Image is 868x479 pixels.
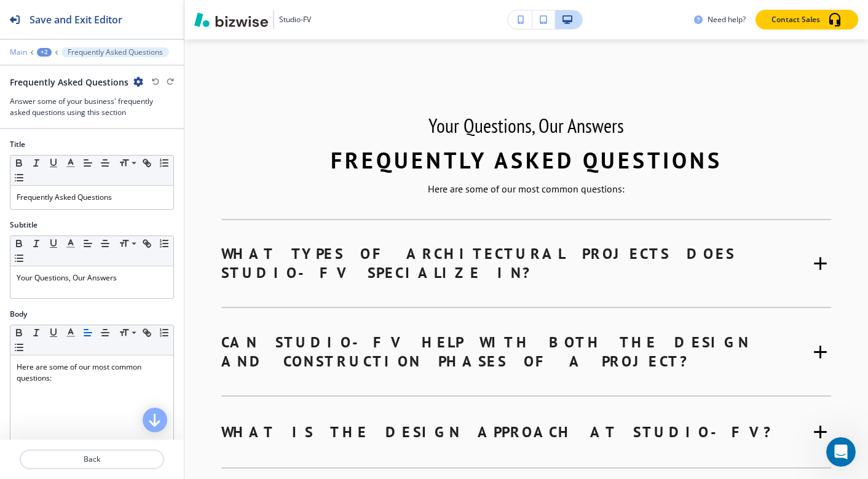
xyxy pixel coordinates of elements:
[771,14,820,25] p: Contact Sales
[20,449,164,469] button: Back
[194,10,311,29] button: Studio-FV
[428,183,625,195] span: Here are some of our most common questions:
[10,309,27,320] h2: Body
[21,454,163,465] p: Back
[221,333,810,371] h5: Can Studio-FV help with both the design and construction phases of a project?
[331,146,722,175] span: Frequently Asked Questions
[428,113,624,138] span: Your Questions, Our Answers
[17,192,112,202] span: Frequently Asked Questions
[17,272,117,283] span: Your Questions, Our Answers
[10,76,128,89] h2: Frequently Asked Questions
[10,48,27,57] button: Main
[221,422,779,441] h5: What is the design approach at Studio-FV?
[279,14,311,25] h3: Studio-FV
[194,12,268,27] img: Bizwise Logo
[10,96,174,118] h3: Answer some of your business' frequently asked questions using this section
[17,362,143,383] span: Here are some of our most common questions:
[708,14,746,25] h3: Need help?
[61,47,169,57] button: Frequently Asked Questions
[10,139,25,150] h2: Title
[37,48,52,57] button: +2
[10,220,37,231] h2: Subtitle
[30,12,122,27] h2: Save and Exit Editor
[756,10,858,30] button: Contact Sales
[221,244,810,282] h5: What types of architectural projects does Studio-FV specialize in?
[68,48,163,57] p: Frequently Asked Questions
[826,437,856,467] iframe: Intercom live chat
